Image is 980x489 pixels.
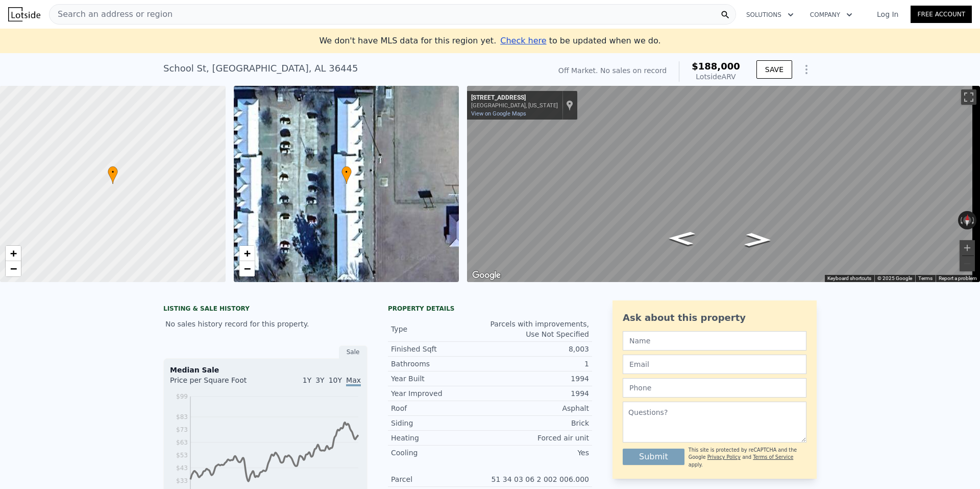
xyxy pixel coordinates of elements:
button: Solutions [738,6,802,24]
button: Zoom in [960,240,975,255]
div: This site is protected by reCAPTCHA and the Google and apply. [689,447,806,469]
span: $188,000 [692,61,740,72]
a: Zoom in [239,246,255,261]
a: Report a problem [939,275,977,281]
button: Rotate clockwise [971,211,977,229]
path: Go West, School St [657,228,706,249]
span: 10Y [329,376,342,384]
span: + [243,247,250,260]
div: Sale [339,345,367,359]
div: • [108,166,118,184]
div: Map [467,86,980,282]
div: to be updated when we do. [500,35,660,47]
button: Company [802,6,861,24]
button: SAVE [756,60,792,79]
span: Check here [500,36,546,45]
tspan: $53 [176,452,188,459]
img: Lotside [8,7,40,21]
div: Type [391,324,490,334]
div: Lotside ARV [692,72,740,82]
input: Name [623,331,806,351]
tspan: $73 [176,426,188,433]
button: Toggle fullscreen view [961,89,976,105]
a: Zoom out [6,261,21,276]
a: Show location on map [566,100,573,111]
div: Asphalt [490,403,589,413]
div: Ask about this property [623,311,806,325]
tspan: $83 [176,413,188,421]
div: Parcels with improvements, Use Not Specified [490,319,589,339]
a: Zoom out [239,261,255,276]
div: 1994 [490,388,589,399]
div: Roof [391,403,490,413]
div: Brick [490,418,589,428]
tspan: $43 [176,464,188,472]
a: View on Google Maps [471,110,526,117]
a: Terms (opens in new tab) [918,275,933,281]
div: No sales history record for this property. [163,315,367,333]
div: [STREET_ADDRESS] [471,94,558,102]
img: Google [470,269,503,282]
span: • [341,168,352,177]
div: Price per Square Foot [170,375,265,391]
div: • [341,166,352,184]
div: Bathrooms [391,359,490,369]
span: Max [346,376,361,386]
a: Open this area in Google Maps (opens a new window) [470,269,503,282]
div: LISTING & SALE HISTORY [163,305,367,315]
tspan: $99 [176,393,188,400]
div: Finished Sqft [391,344,490,354]
div: [GEOGRAPHIC_DATA], [US_STATE] [471,102,558,109]
span: 3Y [315,376,324,384]
input: Phone [623,378,806,398]
tspan: $33 [176,477,188,484]
button: Submit [623,449,684,465]
div: Year Improved [391,388,490,399]
a: Privacy Policy [707,454,741,460]
button: Keyboard shortcuts [827,275,871,282]
div: Median Sale [170,365,361,375]
button: Rotate counterclockwise [958,211,964,229]
span: 1Y [303,376,311,384]
div: Street View [467,86,980,282]
div: Year Built [391,374,490,384]
div: We don't have MLS data for this region yet. [319,35,660,47]
a: Terms of Service [753,454,793,460]
div: Cooling [391,448,490,458]
span: − [243,262,250,275]
tspan: $63 [176,439,188,446]
div: Yes [490,448,589,458]
div: Forced air unit [490,433,589,443]
div: 1 [490,359,589,369]
div: 51 34 03 06 2 002 006.000 [490,474,589,484]
div: Property details [388,305,592,313]
button: Reset the view [963,211,971,230]
div: Heating [391,433,490,443]
a: Free Account [911,6,972,23]
path: Go East, School St [733,229,782,250]
span: Search an address or region [50,8,173,20]
div: 1994 [490,374,589,384]
a: Log In [865,9,911,19]
span: + [10,247,17,260]
span: − [10,262,17,275]
div: Siding [391,418,490,428]
div: School St , [GEOGRAPHIC_DATA] , AL 36445 [163,61,358,76]
a: Zoom in [6,246,21,261]
div: Parcel [391,474,490,484]
button: Zoom out [960,256,975,271]
span: • [108,168,118,177]
div: Off Market. No sales on record [558,65,667,76]
span: © 2025 Google [877,275,912,281]
input: Email [623,355,806,374]
div: 8,003 [490,344,589,354]
button: Show Options [796,59,817,80]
